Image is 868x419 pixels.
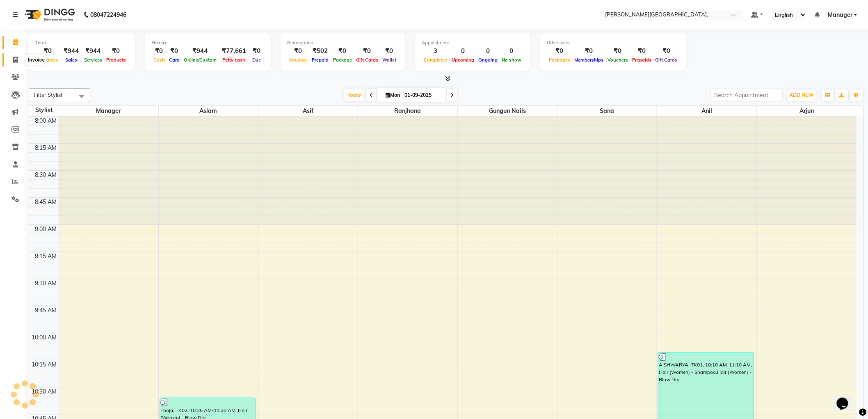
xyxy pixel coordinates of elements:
div: 8:00 AM [34,117,59,125]
div: 9:30 AM [34,279,59,288]
div: ₹0 [605,46,630,56]
span: ADD NEW [790,92,814,98]
iframe: chat widget [834,386,860,411]
div: ₹0 [547,46,572,56]
div: ₹502 [309,46,331,56]
span: Today [344,89,365,101]
div: Stylist [29,106,59,114]
div: ₹0 [354,46,380,56]
span: Mon [384,92,402,98]
span: Prepaid [310,57,331,63]
span: Asif [258,106,358,116]
div: ₹944 [60,46,82,56]
input: Search Appointment [711,89,783,101]
div: ₹0 [35,46,60,56]
div: ₹0 [167,46,182,56]
div: 8:30 AM [34,171,59,179]
div: Appointment [422,39,523,46]
div: Finance [151,39,264,46]
div: 0 [500,46,523,56]
div: ₹944 [182,46,219,56]
div: ₹944 [82,46,104,56]
div: 10:30 AM [30,387,59,396]
div: ₹0 [653,46,680,56]
div: ₹77,661 [219,46,249,56]
span: Petty cash [221,57,248,63]
span: Manager [828,11,852,19]
div: 8:45 AM [34,198,59,206]
span: Gift Cards [653,57,680,63]
span: Voucher [287,57,309,63]
span: Vouchers [605,57,630,63]
span: Manager [59,106,158,116]
div: ₹0 [572,46,605,56]
div: ₹0 [287,46,309,56]
span: Memberships [572,57,605,63]
input: 2025-09-01 [402,89,443,101]
span: Completed [422,57,450,63]
div: 10:15 AM [30,360,59,369]
div: ₹0 [630,46,653,56]
div: 0 [476,46,500,56]
span: gungun nails [458,106,557,116]
button: ADD NEW [788,89,816,101]
span: Arjun [757,106,857,116]
span: Filter Stylist [34,92,63,98]
span: Online/Custom [182,57,219,63]
span: No show [500,57,523,63]
div: 10:00 AM [30,333,59,342]
span: Products [104,57,128,63]
span: Packages [547,57,572,63]
div: 0 [450,46,476,56]
div: ₹0 [249,46,264,56]
div: Other sales [547,39,680,46]
span: Package [331,57,354,63]
span: Card [167,57,182,63]
span: Upcoming [450,57,476,63]
div: 9:15 AM [34,252,59,261]
span: Ongoing [476,57,500,63]
b: 08047224946 [90,3,126,26]
span: Anil [657,106,756,116]
span: Due [250,57,263,63]
div: Invoice [26,55,47,65]
span: Services [82,57,104,63]
div: 9:00 AM [34,225,59,234]
div: Redemption [287,39,398,46]
span: Aslam [159,106,258,116]
span: Gift Cards [354,57,380,63]
span: ranjhana [358,106,457,116]
img: logo [21,3,77,26]
span: Sana [557,106,657,116]
div: 3 [422,46,450,56]
div: ₹0 [104,46,128,56]
span: Wallet [380,57,398,63]
span: Sales [63,57,79,63]
div: 8:15 AM [34,144,59,152]
div: ₹0 [151,46,167,56]
div: ₹0 [331,46,354,56]
div: 9:45 AM [34,306,59,315]
span: Cash [151,57,167,63]
div: ₹0 [380,46,398,56]
span: Prepaids [630,57,653,63]
div: Total [35,39,128,46]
